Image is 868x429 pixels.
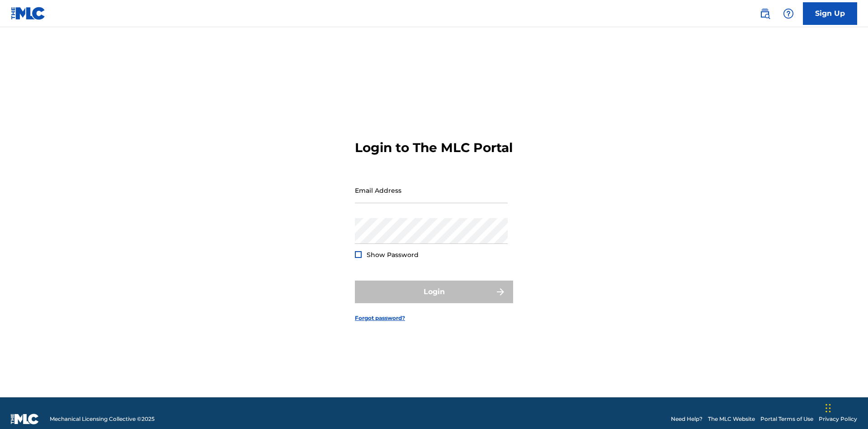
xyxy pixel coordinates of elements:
[11,414,39,424] img: logo
[355,314,405,322] a: Forgot password?
[671,415,703,423] a: Need Help?
[760,415,813,423] a: Portal Terms of Use
[783,8,794,19] img: help
[826,395,831,422] div: Drag
[756,5,774,23] a: Public Search
[50,415,155,423] span: Mechanical Licensing Collective © 2025
[803,2,857,25] a: Sign Up
[823,386,868,429] iframe: Chat Widget
[819,415,857,423] a: Privacy Policy
[708,415,755,423] a: The MLC Website
[779,5,797,23] div: Help
[759,8,770,19] img: search
[355,140,513,156] h3: Login to The MLC Portal
[11,7,46,20] img: MLC Logo
[367,251,419,259] span: Show Password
